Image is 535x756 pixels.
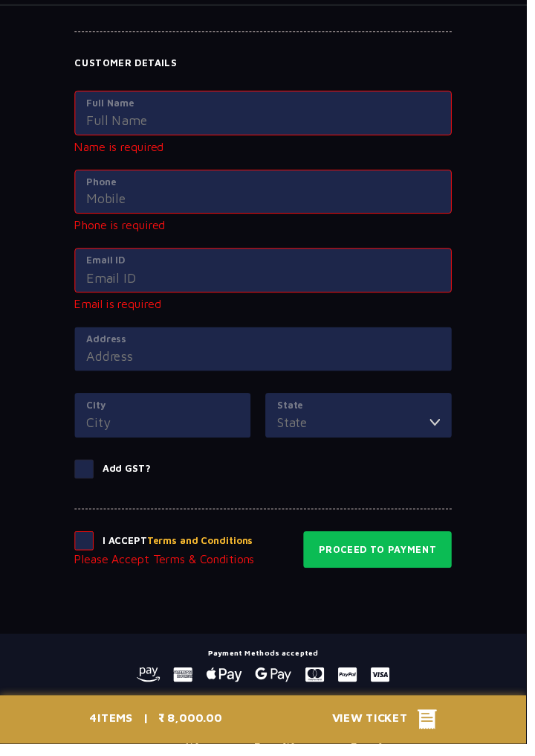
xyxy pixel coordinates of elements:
input: City [88,420,243,440]
label: City [88,405,243,420]
p: Phone is required [76,220,459,237]
label: Full Name [88,97,447,112]
input: Email ID [88,272,447,292]
span: View Ticket [337,720,424,743]
input: Mobile [88,192,447,212]
button: View Ticket [337,720,444,743]
input: State [282,420,437,440]
h5: Payment Methods accepted [212,659,324,668]
p: | [134,720,161,743]
p: Add GST? [104,470,153,484]
span: ₹ 8,000.00 [161,723,226,736]
p: ITEMS [91,720,134,743]
span: 4 [91,723,99,736]
p: Email is required [76,300,459,318]
img: toggler icon [437,420,447,440]
label: Email ID [88,257,447,272]
p: I Accept [104,542,257,557]
p: Name is required [76,140,459,158]
button: Proceed to Payment [308,540,459,577]
p: Please Accept Terms & Conditions [76,560,259,577]
label: Address [88,338,447,353]
h4: Customer Details [76,59,459,71]
input: Full Name [88,112,447,132]
input: Address [88,352,447,372]
label: State [282,405,447,420]
button: Terms and Conditions [149,542,257,557]
label: Phone [88,178,447,193]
